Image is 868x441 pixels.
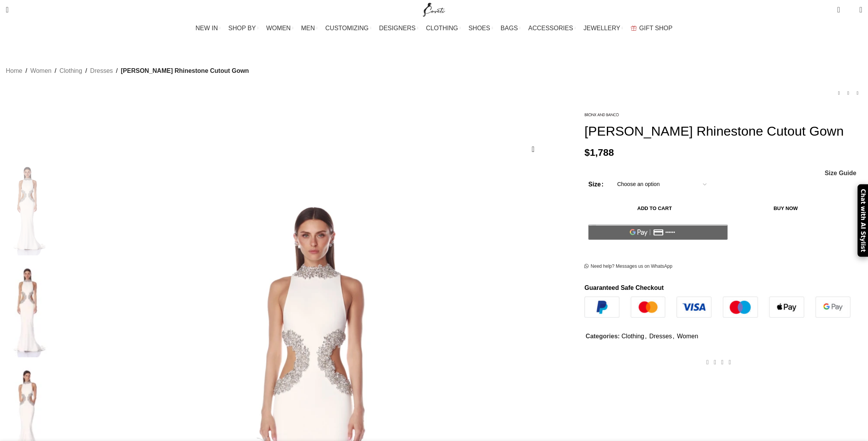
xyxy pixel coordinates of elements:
h1: [PERSON_NAME] Rhinestone Cutout Gown [584,123,862,139]
a: X social link [711,357,719,368]
a: Previous product [834,88,844,98]
span: BAGS [501,24,518,32]
span: NEW IN [196,24,218,32]
text: •••••• [666,230,676,235]
span: , [673,331,674,341]
span: $ [584,147,590,158]
span: ACCESSORIES [528,24,573,32]
span: Categories: [586,333,620,339]
a: CLOTHING [426,21,461,36]
span: JEWELLERY [584,24,620,32]
span: 0 [847,8,853,14]
a: Facebook social link [704,357,711,368]
a: WhatsApp social link [726,357,734,368]
a: SHOP BY [228,21,258,36]
label: Size [588,179,603,189]
a: Clothing [59,66,82,76]
a: Site logo [421,6,447,12]
div: Main navigation [2,21,866,36]
nav: Breadcrumb [6,66,249,76]
span: MEN [301,24,315,32]
img: Bronx and Banco White Camila White Rhinestone Cutout Gown a harmonious blend of structured elegan... [4,158,51,255]
a: ACCESSORIES [528,21,576,36]
a: Clothing [622,333,644,339]
span: GIFT SHOP [639,24,673,32]
span: 0 [838,4,844,10]
a: BAGS [501,21,520,36]
a: Pinterest social link [719,357,726,368]
span: CUSTOMIZING [325,24,369,32]
a: NEW IN [196,21,221,36]
a: GIFT SHOP [631,21,673,36]
a: Women [677,333,698,339]
button: Buy now [725,200,847,217]
button: Add to cart [588,200,721,217]
span: DESIGNERS [379,24,415,32]
a: CUSTOMIZING [325,21,372,36]
div: My Wishlist [846,2,854,17]
img: GiftBag [631,26,637,31]
span: , [645,331,647,341]
a: MEN [301,21,317,36]
a: Home [6,66,22,76]
a: 0 [833,2,844,17]
span: WOMEN [266,24,291,32]
img: Bronx and Banco White Camila White Rhinestone Cutout Gown a harmonious blend of structured elegan... [4,259,51,357]
a: JEWELLERY [584,21,623,36]
a: Women [30,66,52,76]
span: Size Guide [825,170,856,176]
a: Size Guide [824,170,856,176]
a: Dresses [90,66,113,76]
span: SHOP BY [228,24,256,32]
button: Pay with GPay [588,224,728,240]
a: Search [2,2,12,17]
a: Dresses [649,333,672,339]
a: Need help? Messages us on WhatsApp [584,264,672,270]
bdi: 1,788 [584,147,614,158]
span: SHOES [468,24,490,32]
a: WOMEN [266,21,293,36]
img: Bronx and Banco [584,113,619,116]
a: SHOES [468,21,493,36]
span: CLOTHING [426,24,458,32]
span: [PERSON_NAME] Rhinestone Cutout Gown [121,66,249,76]
strong: Guaranteed Safe Checkout [584,284,664,291]
a: DESIGNERS [379,21,418,36]
a: Next product [853,88,862,98]
img: guaranteed-safe-checkout-bordered.j [584,296,851,318]
iframe: Secure payment input frame [587,244,729,245]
